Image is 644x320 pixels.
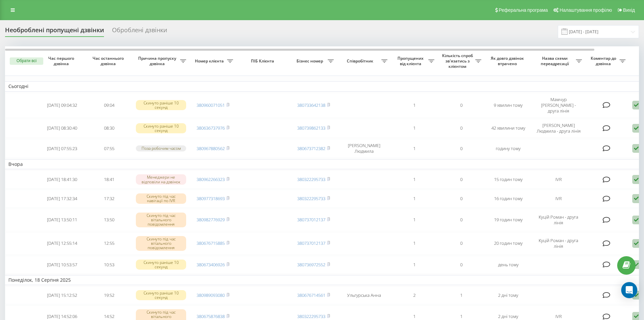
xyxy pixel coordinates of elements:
div: Оброблені дзвінки [112,27,167,37]
a: 380977318693 [197,195,225,201]
td: Куцій Роман - друга лінія [532,209,585,231]
td: IVR [532,171,585,188]
button: Обрати всі [10,57,43,65]
span: Час першого дзвінка [44,56,80,66]
td: [PERSON_NAME] Людмила [337,139,391,158]
td: 13:50 [86,209,132,231]
a: 380982776929 [197,217,225,223]
td: 0 [438,93,485,118]
div: Скинуто раніше 10 секунд [136,260,186,270]
td: IVR [532,190,585,208]
td: 0 [438,171,485,188]
td: 1 [391,256,438,274]
div: Скинуто під час вітального повідомлення [136,236,186,251]
td: 1 [391,139,438,158]
a: 380967880562 [197,145,225,151]
div: Скинуто під час вітального повідомлення [136,213,186,227]
td: [DATE] 07:55:23 [39,139,86,158]
a: 380675876838 [197,313,225,319]
td: годину тому [485,139,532,158]
a: 380737012137 [297,240,325,246]
span: Кількість спроб зв'язатись з клієнтом [441,53,475,69]
td: 2 [391,286,438,304]
td: 0 [438,139,485,158]
td: [DATE] 10:53:57 [39,256,86,274]
td: 0 [438,119,485,138]
td: 19:52 [86,286,132,304]
td: 0 [438,232,485,255]
span: Вихід [623,7,635,13]
td: 9 хвилин тому [485,93,532,118]
td: 42 хвилини тому [485,119,532,138]
td: 20 годин тому [485,232,532,255]
div: Поза робочим часом [136,145,186,151]
a: 380673712382 [297,145,325,151]
td: 08:30 [86,119,132,138]
td: 0 [438,256,485,274]
span: Номер клієнта [193,58,227,64]
td: 07:55 [86,139,132,158]
a: 380673406926 [197,262,225,268]
td: [DATE] 09:04:32 [39,93,86,118]
td: [PERSON_NAME] Людмила - друга лінія [532,119,585,138]
div: Скинуто під час навігації по IVR [136,193,186,203]
td: [DATE] 17:32:34 [39,190,86,208]
td: [DATE] 08:30:40 [39,119,86,138]
td: 1 [391,232,438,255]
a: 380322295733 [297,313,325,319]
a: 380636737976 [197,125,225,131]
td: 09:04 [86,93,132,118]
a: 380736972552 [297,262,325,268]
a: 380989093080 [197,292,225,298]
td: [DATE] 13:50:11 [39,209,86,231]
span: Як довго дзвінок втрачено [490,56,526,66]
td: Ульгурська Анна [337,286,391,304]
td: 1 [391,209,438,231]
td: 0 [438,190,485,208]
span: Назва схеми переадресації [535,56,576,66]
div: Необроблені пропущені дзвінки [5,27,104,37]
td: 12:55 [86,232,132,255]
div: Open Intercom Messenger [621,282,637,298]
td: Мамчур [PERSON_NAME] - друга лінія [532,93,585,118]
td: 16 годин тому [485,190,532,208]
td: день тому [485,256,532,274]
td: 1 [391,190,438,208]
td: [DATE] 15:12:52 [39,286,86,304]
td: 0 [438,209,485,231]
a: 380737012137 [297,217,325,223]
span: Причина пропуску дзвінка [136,56,180,66]
td: 15 годин тому [485,171,532,188]
span: Бізнес номер [293,58,328,64]
td: 1 [438,286,485,304]
a: 380322295733 [297,176,325,182]
td: [DATE] 18:41:30 [39,171,86,188]
div: Скинуто раніше 10 секунд [136,123,186,133]
div: Скинуто раніше 10 секунд [136,290,186,300]
div: Менеджери не відповіли на дзвінок [136,174,186,184]
span: Пропущених від клієнта [394,56,428,66]
td: 1 [391,171,438,188]
td: 17:32 [86,190,132,208]
span: ПІБ Клієнта [242,58,284,64]
div: Скинуто раніше 10 секунд [136,100,186,110]
td: 2 дні тому [485,286,532,304]
a: 380676715885 [197,240,225,246]
span: Реферальна програма [499,7,548,13]
span: Співробітник [340,58,381,64]
a: 380739862133 [297,125,325,131]
a: 380676714561 [297,292,325,298]
td: 1 [391,93,438,118]
a: 380962266323 [197,176,225,182]
td: 19 годин тому [485,209,532,231]
td: Куцій Роман - друга лінія [532,232,585,255]
span: Коментар до дзвінка [589,56,620,66]
a: 380322295733 [297,195,325,201]
td: 1 [391,119,438,138]
td: 18:41 [86,171,132,188]
span: Налаштування профілю [559,7,612,13]
a: 380733642138 [297,102,325,108]
td: [DATE] 12:55:14 [39,232,86,255]
td: 10:53 [86,256,132,274]
span: Час останнього дзвінка [91,56,127,66]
